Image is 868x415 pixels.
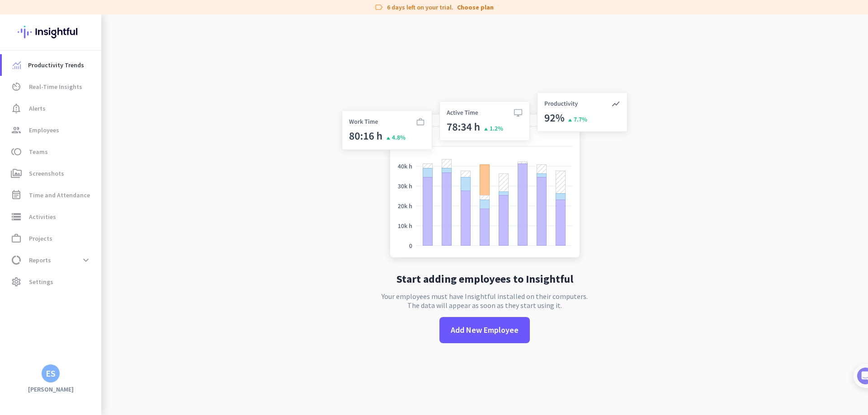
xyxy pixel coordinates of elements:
i: perm_media [11,168,22,179]
a: event_noteTime and Attendance [2,184,101,206]
i: notification_important [11,103,22,114]
span: Settings [29,276,53,287]
a: av_timerReal-Time Insights [2,76,101,98]
span: Activities [29,211,56,222]
a: groupEmployees [2,119,101,141]
i: settings [11,276,22,287]
a: menu-itemProductivity Trends [2,54,101,76]
img: menu-item [13,61,21,69]
a: Choose plan [457,3,494,12]
span: Teams [29,146,48,157]
p: Your employees must have Insightful installed on their computers. The data will appear as soon as... [382,292,588,310]
span: Alerts [29,103,46,114]
i: group [11,125,22,135]
i: label [374,3,383,12]
i: toll [11,146,22,157]
button: expand_more [78,252,94,268]
a: tollTeams [2,141,101,163]
button: Add New Employee [439,317,530,343]
i: data_usage [11,255,22,266]
span: Add New Employee [451,324,519,336]
a: storageActivities [2,206,101,228]
i: av_timer [11,81,22,92]
span: Reports [29,255,51,266]
a: settingsSettings [2,271,101,293]
span: Employees [29,125,59,135]
i: work_outline [11,233,22,244]
img: Insightful logo [18,14,84,50]
img: no-search-results [335,87,634,266]
div: ES [46,369,56,378]
span: Time and Attendance [29,190,90,201]
a: data_usageReportsexpand_more [2,249,101,271]
i: event_note [11,190,22,201]
span: Productivity Trends [28,60,84,70]
a: perm_mediaScreenshots [2,163,101,184]
a: work_outlineProjects [2,228,101,249]
span: Real-Time Insights [29,81,82,92]
span: Projects [29,233,52,244]
i: storage [11,211,22,222]
h2: Start adding employees to Insightful [396,274,573,284]
a: notification_importantAlerts [2,98,101,119]
span: Screenshots [29,168,64,179]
